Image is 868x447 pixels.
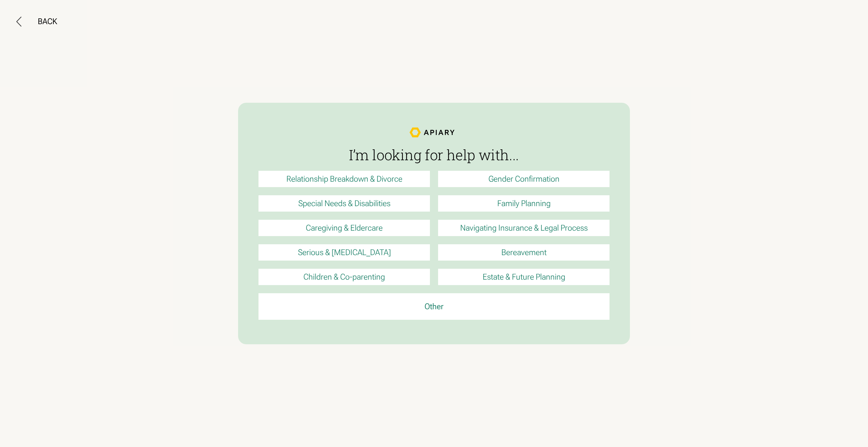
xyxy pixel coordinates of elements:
a: Family Planning [438,195,610,212]
a: Children & Co-parenting [258,269,430,285]
a: Bereavement [438,244,610,261]
a: Serious & [MEDICAL_DATA] [258,244,430,261]
a: Special Needs & Disabilities [258,195,430,212]
button: Back [16,16,57,27]
a: Gender Confirmation [438,171,610,187]
a: Relationship Breakdown & Divorce [258,171,430,187]
a: Navigating Insurance & Legal Process [438,220,610,236]
a: Estate & Future Planning [438,269,610,285]
a: Caregiving & Eldercare [258,220,430,236]
h3: I’m looking for help with... [258,147,610,163]
a: Other [258,293,610,320]
div: Back [38,16,57,27]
